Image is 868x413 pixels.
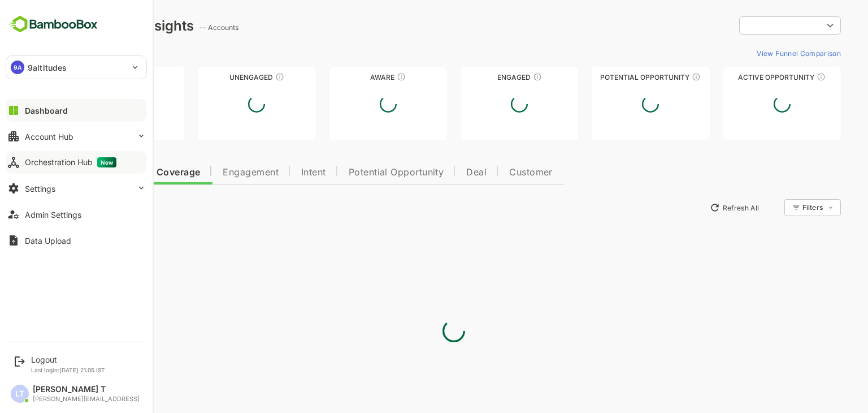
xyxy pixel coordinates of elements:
[6,229,147,252] button: Data Upload
[777,72,786,81] div: These accounts have open opportunities which might be at any of the Sales Stages
[6,151,147,174] button: Orchestration HubNew
[33,395,140,403] div: [PERSON_NAME][EMAIL_ADDRESS]
[309,168,405,177] span: Potential Opportunity
[652,72,661,81] div: These accounts are MQAs and can be passed on to Inside Sales
[357,72,366,81] div: These accounts have just entered the buying cycle and need further nurturing
[700,15,801,36] div: ​
[31,355,105,364] div: Logout
[6,99,147,122] button: Dashboard
[470,168,513,177] span: Customer
[33,385,140,394] div: [PERSON_NAME] T
[762,197,801,218] div: Filters
[6,14,101,35] img: BambooboxFullLogoMark.5f36c76dfaba33ec1ec1367b70bb1252.svg
[104,72,113,81] div: These accounts have not been engaged with for a defined time period
[38,168,160,177] span: Data Quality and Coverage
[25,184,55,193] div: Settings
[28,62,67,74] p: 9altitudes
[236,72,245,81] div: These accounts have not shown enough engagement and need nurturing
[27,197,110,218] button: New Insights
[27,73,145,81] div: Unreached
[25,236,71,246] div: Data Upload
[25,157,116,167] div: Orchestration Hub
[763,203,783,212] div: Filters
[6,56,146,79] div: 9A9altitudes
[6,177,147,200] button: Settings
[158,73,276,81] div: Unengaged
[6,125,147,148] button: Account Hub
[25,210,81,220] div: Admin Settings
[713,44,801,62] button: View Funnel Comparison
[97,157,116,167] span: New
[290,73,407,81] div: Aware
[552,73,670,81] div: Potential Opportunity
[183,168,239,177] span: Engagement
[27,18,154,34] div: Dashboard Insights
[665,199,724,217] button: Refresh All
[25,132,73,141] div: Account Hub
[6,203,147,226] button: Admin Settings
[262,168,287,177] span: Intent
[427,168,447,177] span: Deal
[493,72,502,81] div: These accounts are warm, further nurturing would qualify them to MQAs
[25,106,68,115] div: Dashboard
[160,23,202,32] ag: -- Accounts
[11,61,24,74] div: 9A
[31,367,105,373] p: Last login: [DATE] 21:05 IST
[11,385,29,403] div: LT
[684,73,801,81] div: Active Opportunity
[421,73,539,81] div: Engaged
